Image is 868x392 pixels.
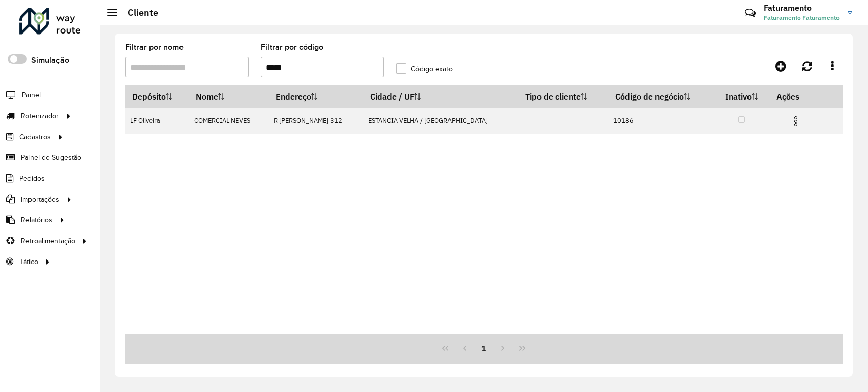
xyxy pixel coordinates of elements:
[261,41,323,53] label: Filtrar por código
[19,173,45,184] span: Pedidos
[189,108,268,134] td: COMERCIAL NEVES
[363,86,518,108] th: Cidade / UF
[396,63,453,74] label: Código exato
[739,2,761,24] a: Contato Rápido
[31,54,69,67] label: Simulação
[608,108,714,134] td: 10186
[268,108,363,134] td: R [PERSON_NAME] 312
[19,132,51,142] span: Cadastros
[268,86,363,108] th: Endereço
[19,256,38,267] span: Tático
[125,41,184,53] label: Filtrar por nome
[189,86,268,108] th: Nome
[714,86,769,108] th: Inativo
[125,108,189,134] td: LF Oliveira
[764,13,840,22] span: Faturamento Faturamento
[21,111,59,121] span: Roteirizador
[22,90,41,101] span: Painel
[474,339,494,358] button: 1
[363,108,518,134] td: ESTANCIA VELHA / [GEOGRAPHIC_DATA]
[21,152,81,163] span: Painel de Sugestão
[117,7,158,18] h2: Cliente
[518,86,608,108] th: Tipo de cliente
[21,194,59,205] span: Importações
[608,86,714,108] th: Código de negócio
[21,236,75,246] span: Retroalimentação
[125,86,189,108] th: Depósito
[21,215,52,225] span: Relatórios
[769,86,830,107] th: Ações
[764,3,840,13] h3: Faturamento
